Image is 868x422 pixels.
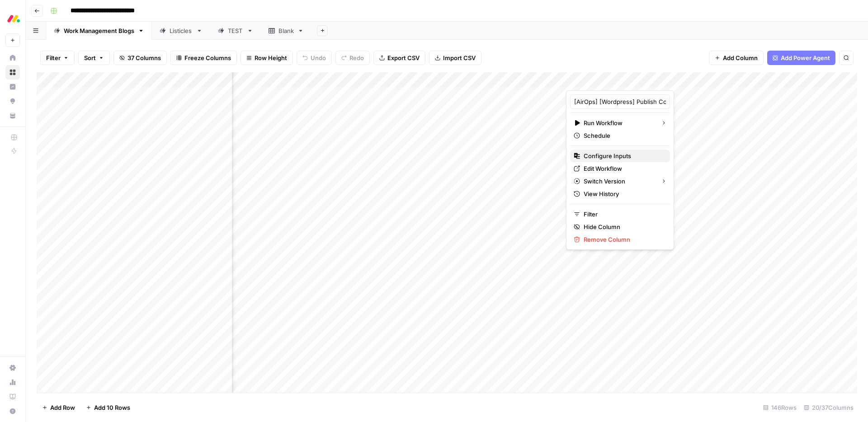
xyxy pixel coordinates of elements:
span: Add 10 Rows [94,403,130,412]
span: Remove Column [584,235,663,244]
button: Add Row [37,400,80,415]
span: Add Column [723,53,758,62]
a: Browse [5,65,20,80]
button: Filter [40,51,75,65]
button: Redo [335,51,370,65]
span: Filter [584,210,663,219]
div: TEST [228,26,243,35]
span: Add Row [50,403,75,412]
button: Add Column [709,51,764,65]
button: Help + Support [5,404,20,418]
span: Row Height [255,53,287,62]
div: Work Management Blogs [64,26,134,35]
button: 37 Columns [113,51,167,65]
button: Sort [78,51,110,65]
span: Add Power Agent [781,53,830,62]
span: Switch Version [584,177,654,186]
a: Listicles [152,22,210,40]
span: View History [584,189,663,198]
a: Opportunities [5,94,20,108]
span: Filter [46,53,61,62]
span: Undo [311,53,326,62]
a: Usage [5,375,20,389]
button: Row Height [241,51,293,65]
button: Freeze Columns [170,51,237,65]
a: Learning Hub [5,389,20,404]
span: Edit Workflow [584,164,663,173]
span: Run Workflow [584,118,654,127]
div: Blank [278,26,294,35]
a: Your Data [5,108,20,123]
a: TEST [210,22,261,40]
span: Freeze Columns [184,53,231,62]
button: Export CSV [373,51,425,65]
button: Undo [297,51,332,65]
span: Import CSV [443,53,476,62]
div: 20/37 Columns [800,400,857,415]
button: Add Power Agent [767,51,835,65]
a: Work Management Blogs [46,22,152,40]
button: Workspace: Monday.com [5,7,20,30]
span: Export CSV [387,53,420,62]
div: 146 Rows [759,400,800,415]
span: Sort [84,53,96,62]
span: Hide Column [584,222,663,231]
span: Configure Inputs [584,151,663,160]
button: Add 10 Rows [80,400,136,415]
a: Settings [5,361,20,375]
a: Home [5,51,20,65]
img: Monday.com Logo [5,10,22,27]
button: Import CSV [429,51,481,65]
a: Blank [261,22,311,40]
div: Listicles [170,26,193,35]
span: 37 Columns [127,53,161,62]
span: Schedule [584,131,663,140]
a: Insights [5,80,20,94]
span: Redo [349,53,364,62]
